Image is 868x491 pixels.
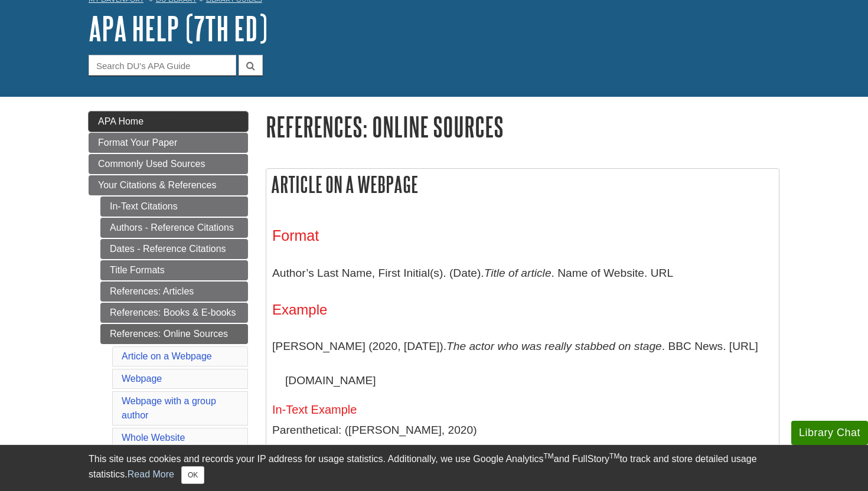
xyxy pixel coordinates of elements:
a: Title Formats [100,260,248,280]
a: References: Books & E-books [100,303,248,323]
a: APA Home [89,112,248,132]
span: Your Citations & References [98,180,216,190]
sup: TM [543,452,553,460]
p: Author’s Last Name, First Initial(s). (Date). . Name of Website. URL [272,256,773,290]
a: Format Your Paper [89,133,248,153]
p: [PERSON_NAME] (2020, [DATE]). . BBC News. [URL][DOMAIN_NAME] [272,329,773,397]
h2: Article on a Webpage [266,169,779,200]
h1: References: Online Sources [266,112,779,142]
div: This site uses cookies and records your IP address for usage statistics. Additionally, we use Goo... [89,452,779,484]
a: Commonly Used Sources [89,154,248,174]
a: Your Citations & References [89,175,248,195]
a: References: Articles [100,281,248,302]
a: Webpage with a group author [122,396,216,420]
span: Format Your Paper [98,138,177,148]
a: Article on a Webpage [122,351,212,361]
i: Title of article [484,267,552,279]
a: In-Text Citations [100,197,248,217]
a: Whole Website [122,433,185,443]
a: References: Online Sources [100,324,248,344]
sup: TM [609,452,619,460]
a: Authors - Reference Citations [100,218,248,238]
span: Commonly Used Sources [98,159,205,169]
a: Read More [128,469,174,479]
input: Search DU's APA Guide [89,55,236,76]
h4: Example [272,302,773,317]
button: Close [181,466,204,484]
a: Webpage [122,374,162,384]
i: The actor who was really stabbed on stage [446,340,662,352]
span: APA Home [98,116,143,126]
h5: In-Text Example [272,403,773,416]
p: Parenthetical: ([PERSON_NAME], 2020) [272,422,773,439]
h3: Format [272,227,773,244]
a: Dates - Reference Citations [100,239,248,259]
button: Library Chat [791,421,868,445]
a: APA Help (7th Ed) [89,10,267,47]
